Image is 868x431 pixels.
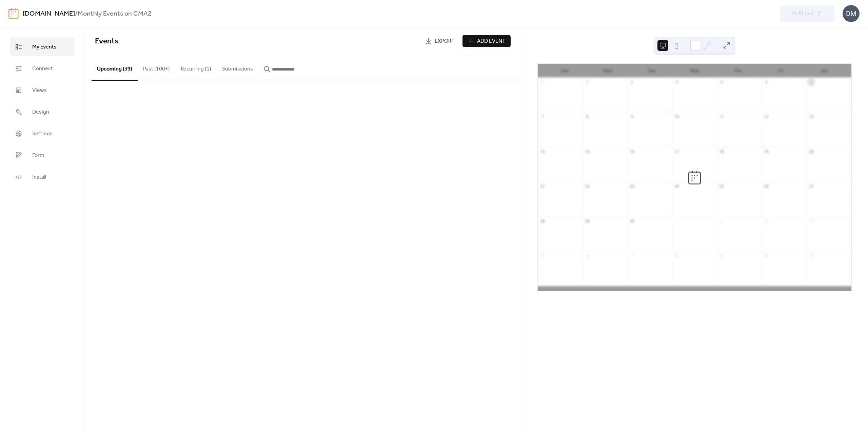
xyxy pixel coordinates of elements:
div: 6 [585,253,590,258]
a: Export [420,35,460,47]
span: Export [435,37,455,45]
div: 4 [809,218,814,223]
button: Past (100+) [138,55,175,80]
div: 2 [629,80,634,85]
div: Wed [673,64,716,78]
div: Mon [587,64,630,78]
div: 22 [585,184,590,189]
div: 29 [585,218,590,223]
div: 3 [764,218,769,223]
a: Install [10,168,74,186]
div: Tue [630,64,673,78]
button: Submissions [217,55,258,80]
div: 1 [585,80,590,85]
div: 26 [764,184,769,189]
div: 5 [764,80,769,85]
button: Add Event [462,35,511,47]
div: 19 [764,149,769,154]
b: Monthly Events on CMA2 [78,7,152,20]
div: 4 [719,80,724,85]
div: 6 [809,80,814,85]
div: 28 [540,218,545,223]
div: 7 [629,253,634,258]
span: Design [32,108,49,116]
div: 18 [719,149,724,154]
div: 21 [540,184,545,189]
a: [DOMAIN_NAME] [23,7,75,20]
div: 3 [674,80,679,85]
a: Settings [10,124,74,143]
img: logo [8,8,19,19]
div: 17 [674,149,679,154]
div: Thu [716,64,759,78]
span: Add Event [477,37,506,45]
span: Views [32,86,47,95]
div: 13 [809,114,814,119]
span: Form [32,152,44,160]
div: 27 [809,184,814,189]
div: 23 [629,184,634,189]
div: Sun [543,64,587,78]
div: 8 [674,253,679,258]
span: My Events [32,43,57,51]
div: 5 [540,253,545,258]
span: Install [32,173,46,181]
div: 30 [629,218,634,223]
span: Connect [32,65,53,73]
button: Recurring (1) [175,55,217,80]
div: 10 [764,253,769,258]
div: 24 [674,184,679,189]
div: 1 [674,218,679,223]
a: Form [10,146,74,164]
div: 9 [719,253,724,258]
button: Upcoming (39) [92,55,138,81]
div: 16 [629,149,634,154]
div: DM [843,5,860,22]
a: My Events [10,38,74,56]
span: Settings [32,130,53,138]
div: Sat [803,64,846,78]
span: Events [95,34,118,49]
div: 11 [719,114,724,119]
a: Connect [10,59,74,78]
div: 25 [719,184,724,189]
div: 14 [540,149,545,154]
a: Design [10,103,74,121]
div: 7 [540,114,545,119]
div: 2 [719,218,724,223]
div: 12 [764,114,769,119]
div: 20 [809,149,814,154]
div: 10 [674,114,679,119]
div: 31 [540,80,545,85]
div: Fri [759,64,803,78]
div: 15 [585,149,590,154]
div: 9 [629,114,634,119]
div: 11 [809,253,814,258]
div: 8 [585,114,590,119]
a: Views [10,81,74,99]
b: / [75,7,78,20]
